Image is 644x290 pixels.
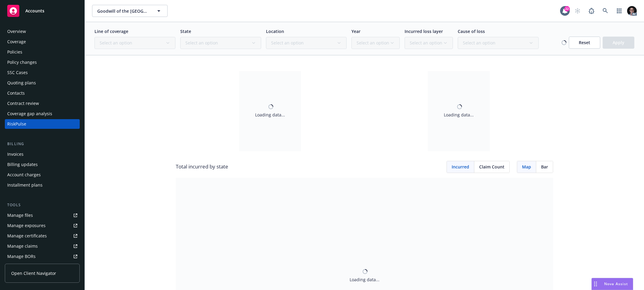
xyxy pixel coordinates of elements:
[7,109,52,119] div: Coverage gap analysis
[7,180,43,190] div: Installment plans
[572,5,584,17] a: Start snowing
[5,149,80,159] a: Invoices
[5,88,80,98] a: Contacts
[266,28,347,34] p: Location
[5,109,80,119] a: Coverage gap analysis
[541,164,548,170] span: Bar
[599,5,611,17] a: Search
[5,252,80,261] a: Manage BORs
[25,8,44,13] span: Accounts
[604,281,628,286] span: Nova Assist
[5,160,80,169] a: Billing updates
[7,252,36,261] div: Manage BORs
[5,27,80,36] a: Overview
[95,28,175,34] p: Line of coverage
[176,163,228,171] p: Total incurred by state
[7,99,39,108] div: Contract review
[5,2,80,19] a: Accounts
[7,47,22,57] div: Policies
[603,37,634,49] button: Apply
[458,28,539,34] p: Cause of loss
[7,57,37,67] div: Policy changes
[592,278,599,290] div: Drag to move
[5,180,80,190] a: Installment plans
[7,210,33,220] div: Manage files
[5,47,80,57] a: Policies
[591,278,633,290] button: Nova Assist
[7,241,38,251] div: Manage claims
[350,276,380,283] span: Loading data...
[452,164,469,170] span: Incurred
[97,8,149,14] span: Goodwill of the [GEOGRAPHIC_DATA]
[255,112,285,118] span: Loading data...
[564,6,570,11] div: 22
[613,5,625,17] a: Switch app
[7,78,36,88] div: Quoting plans
[5,202,80,208] div: Tools
[180,28,261,34] p: State
[7,88,25,98] div: Contacts
[5,221,80,230] a: Manage exposures
[569,37,600,49] button: Reset
[5,57,80,67] a: Policy changes
[92,5,168,17] button: Goodwill of the [GEOGRAPHIC_DATA]
[7,221,46,230] div: Manage exposures
[7,68,28,77] div: SSC Cases
[7,149,24,159] div: Invoices
[585,5,598,17] a: Report a Bug
[5,241,80,251] a: Manage claims
[5,231,80,241] a: Manage certificates
[7,231,47,241] div: Manage certificates
[5,141,80,147] div: Billing
[5,78,80,88] a: Quoting plans
[405,28,453,34] p: Incurred loss layer
[444,112,474,118] span: Loading data...
[522,164,531,170] span: Map
[5,99,80,108] a: Contract review
[7,27,26,36] div: Overview
[5,170,80,180] a: Account charges
[7,37,26,47] div: Coverage
[7,170,41,180] div: Account charges
[11,270,56,276] span: Open Client Navigator
[5,210,80,220] a: Manage files
[351,28,400,34] p: Year
[479,164,505,170] span: Claim Count
[5,37,80,47] a: Coverage
[627,6,637,16] img: photo
[5,68,80,77] a: SSC Cases
[7,119,26,129] div: RiskPulse
[5,119,80,129] a: RiskPulse
[7,160,38,169] div: Billing updates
